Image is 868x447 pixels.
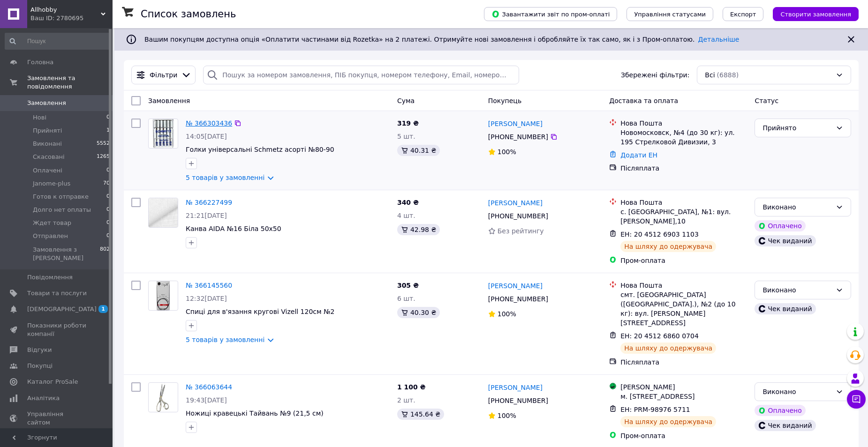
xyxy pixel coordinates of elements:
a: № 366063644 [186,383,232,391]
div: Новомосковск, №4 (до 30 кг): ул. 195 Стрелковой Дивизии, 3 [620,128,747,147]
span: Janome-plus [33,179,70,188]
span: Збережені фільтри: [621,70,689,80]
a: Детальніше [698,36,740,43]
button: Завантажити звіт по пром-оплаті [484,7,617,21]
span: Без рейтингу [498,227,544,235]
img: Фото товару [156,383,171,412]
span: Показники роботи компанії [27,321,87,338]
span: 5552 [97,140,110,148]
div: 40.31 ₴ [397,145,440,156]
span: 0 [106,193,110,201]
span: 100% [498,310,516,318]
span: Аналітика [27,394,60,402]
span: ЕН: 20 4512 6903 1103 [620,231,699,238]
span: 305 ₴ [397,282,419,289]
a: Фото товару [148,198,178,228]
div: Ваш ID: 2780695 [30,14,113,22]
span: Управління сайтом [27,410,87,427]
div: Післяплата [620,164,747,173]
span: Замовлення [27,99,66,107]
div: Пром-оплата [620,256,747,265]
a: Спиці для в'язання кругові Vizell 120см №2 [186,308,335,315]
div: 42.98 ₴ [397,224,440,235]
span: Експорт [730,11,756,18]
div: с. [GEOGRAPHIC_DATA], №1: вул. [PERSON_NAME],10 [620,207,747,226]
a: № 366227499 [186,199,232,206]
span: Створити замовлення [780,11,851,18]
span: Покупці [27,362,53,370]
div: 40.30 ₴ [397,307,440,318]
span: (6888) [717,71,739,79]
span: 802 [100,246,110,262]
a: Голки універсальні Schmetz асорті №80-90 [186,146,334,153]
div: Чек виданий [755,235,815,246]
img: Фото товару [149,198,178,227]
span: Управління статусами [634,11,706,18]
span: Cума [397,97,415,104]
div: На шляху до одержувача [620,241,716,252]
div: Виконано [762,202,832,212]
div: Прийнято [762,123,832,133]
span: Allhobby [30,6,101,14]
span: Головна [27,58,53,67]
span: Фільтри [150,70,177,80]
span: Всі [705,70,715,80]
span: Повідомлення [27,273,73,282]
input: Пошук за номером замовлення, ПІБ покупця, номером телефону, Email, номером накладної [203,66,519,84]
a: № 366145560 [186,282,232,289]
span: Вашим покупцям доступна опція «Оплатити частинами від Rozetka» на 2 платежі. Отримуйте нові замов... [144,36,739,43]
span: Долго нет оплаты [33,206,91,214]
span: Виконані [33,140,62,148]
div: [PHONE_NUMBER] [486,394,550,407]
div: Нова Пошта [620,198,747,207]
div: Оплачено [755,405,805,416]
img: Фото товару [153,119,173,148]
span: Відгуки [27,346,52,354]
span: 1 [106,127,110,135]
span: Отправлен [33,232,68,240]
div: На шляху до одержувача [620,343,716,354]
a: Ножиці кравецькі Тайвань №9 (21,5 см) [186,410,324,417]
div: смт. [GEOGRAPHIC_DATA] ([GEOGRAPHIC_DATA].), №2 (до 10 кг): вул. [PERSON_NAME][STREET_ADDRESS] [620,290,747,328]
span: Товари та послуги [27,289,87,298]
span: 2 шт. [397,396,415,404]
span: Замовлення з [PERSON_NAME] [33,246,100,262]
img: Фото товару [157,281,170,310]
span: 0 [106,113,110,122]
div: Виконано [762,285,832,295]
button: Чат з покупцем [847,390,866,409]
a: 5 товарів у замовленні [186,174,264,181]
span: 19:43[DATE] [186,396,227,404]
a: 5 товарів у замовленні [186,336,264,343]
span: 21:21[DATE] [186,212,227,219]
div: Нова Пошта [620,119,747,128]
a: Фото товару [148,382,178,412]
span: 1265 [97,153,110,161]
a: Канва AIDА №16 Біла 50х50 [186,225,281,232]
span: Нові [33,113,46,122]
span: Статус [755,97,778,104]
div: Пром-оплата [620,431,747,440]
span: ЕН: PRM-98976 5711 [620,406,690,413]
span: Скасовані [33,153,65,161]
button: Створити замовлення [773,7,859,21]
div: [PHONE_NUMBER] [486,292,550,305]
span: 6 шт. [397,295,415,302]
div: [PERSON_NAME] [620,382,747,392]
span: Замовлення [148,97,190,104]
span: 340 ₴ [397,199,419,206]
span: 100% [498,412,516,419]
span: Прийняті [33,127,62,135]
span: 0 [106,166,110,175]
div: [PHONE_NUMBER] [486,130,550,143]
a: Додати ЕН [620,151,657,159]
button: Експорт [723,7,764,21]
span: 319 ₴ [397,119,419,127]
div: Виконано [762,387,832,397]
span: Каталог ProSale [27,378,78,386]
div: 145.64 ₴ [397,409,444,420]
span: Покупець [488,97,521,104]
